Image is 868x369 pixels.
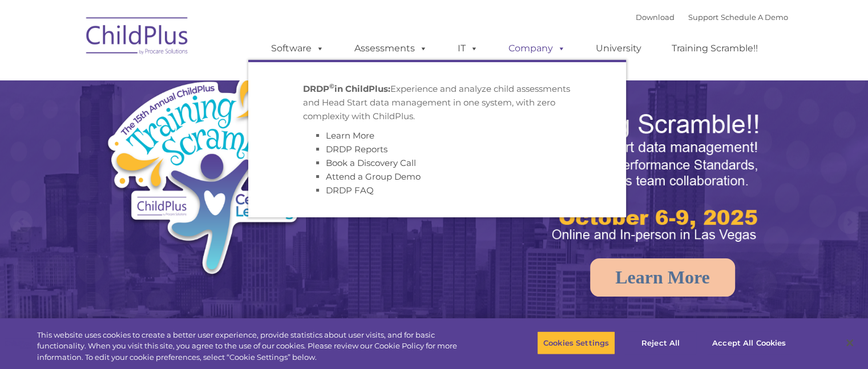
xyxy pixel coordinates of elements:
[303,83,390,94] strong: DRDP in ChildPlus:
[343,37,439,60] a: Assessments
[80,9,195,66] img: ChildPlus by Procare Solutions
[159,122,207,131] span: Phone number
[326,144,387,155] a: DRDP Reports
[688,13,718,22] a: Support
[326,171,421,182] a: Attend a Group Demo
[625,331,696,355] button: Reject All
[326,130,374,141] a: Learn More
[326,185,374,196] a: DRDP FAQ
[706,331,792,355] button: Accept All Cookies
[37,330,478,363] div: This website uses cookies to create a better user experience, provide statistics about user visit...
[159,75,193,84] span: Last name
[497,37,577,60] a: Company
[537,331,615,355] button: Cookies Settings
[636,13,675,22] a: Download
[584,37,653,60] a: University
[329,82,334,90] sup: ©
[446,37,490,60] a: IT
[326,157,416,168] a: Book a Discovery Call
[721,13,788,22] a: Schedule A Demo
[636,13,788,22] font: |
[260,37,336,60] a: Software
[837,330,862,355] button: Close
[660,37,769,60] a: Training Scramble!!
[303,82,571,123] p: Experience and analyze child assessments and Head Start data management in one system, with zero ...
[590,258,735,297] a: Learn More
